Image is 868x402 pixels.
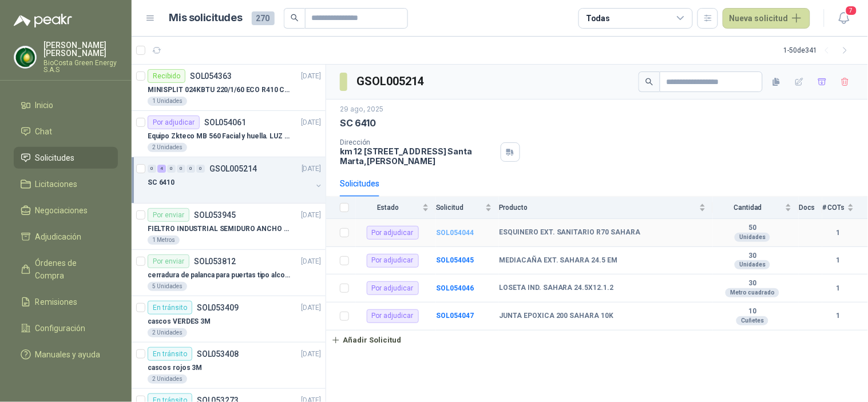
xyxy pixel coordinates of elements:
[35,296,78,308] span: Remisiones
[302,210,321,221] p: [DATE]
[177,165,185,173] div: 0
[35,257,107,282] span: Órdenes de Compra
[326,331,868,350] a: Añadir Solicitud
[157,165,166,173] div: 4
[148,224,290,234] p: FIELTRO INDUSTRIAL SEMIDURO ANCHO 25 MM
[436,284,474,292] b: SOL054046
[148,375,187,384] div: 2 Unidades
[367,309,419,323] div: Por adjudicar
[148,282,187,291] div: 5 Unidades
[148,254,189,268] div: Por enviar
[35,125,53,138] span: Chat
[499,256,618,265] b: MEDIACAÑA EXT. SAHARA 24.5 EM
[35,348,101,361] span: Manuales y ayuda
[132,250,326,296] a: Por enviarSOL053812[DATE] cerradura de palanca para puertas tipo alcoba marca yale5 Unidades
[148,69,185,83] div: Recibido
[35,178,78,190] span: Licitaciones
[14,173,118,195] a: Licitaciones
[367,254,419,268] div: Por adjudicar
[43,59,118,73] p: BioCosta Green Energy S.A.S
[436,197,499,219] th: Solicitud
[196,165,205,173] div: 0
[822,283,854,294] b: 1
[302,117,321,128] p: [DATE]
[735,260,770,269] div: Unidades
[14,344,118,365] a: Manuales y ayuda
[436,256,474,264] a: SOL054045
[356,73,426,90] h3: GSOL005214
[713,307,792,316] b: 10
[148,165,156,173] div: 0
[713,197,799,219] th: Cantidad
[43,41,118,57] p: [PERSON_NAME] [PERSON_NAME]
[436,229,474,237] b: SOL054044
[14,317,118,339] a: Configuración
[723,8,810,29] button: Nueva solicitud
[302,349,321,360] p: [DATE]
[713,204,783,212] span: Cantidad
[436,204,483,212] span: Solicitud
[14,226,118,248] a: Adjudicación
[148,316,211,327] p: cascos VERDES 3M
[784,41,854,59] div: 1 - 50 de 341
[187,165,195,173] div: 0
[736,316,768,325] div: Cuñetes
[148,301,192,315] div: En tránsito
[14,291,118,313] a: Remisiones
[194,211,236,219] p: SOL053945
[302,71,321,82] p: [DATE]
[367,226,419,240] div: Por adjudicar
[302,303,321,313] p: [DATE]
[499,204,697,212] span: Producto
[586,12,610,25] div: Todas
[726,288,779,297] div: Metro cuadrado
[148,328,187,337] div: 2 Unidades
[340,146,496,166] p: km 12 [STREET_ADDRESS] Santa Marta , [PERSON_NAME]
[340,177,379,190] div: Solicitudes
[822,228,854,238] b: 1
[356,197,436,219] th: Estado
[190,72,232,80] p: SOL054363
[645,78,653,86] span: search
[499,284,614,293] b: LOSETA IND. SAHARA 24.5X12.1.2
[132,111,326,157] a: Por adjudicarSOL054061[DATE] Equipo Zkteco MB 560 Facial y huella. LUZ VISIBLE2 Unidades
[845,5,858,16] span: 7
[735,233,770,242] div: Unidades
[197,350,239,358] p: SOL053408
[148,162,323,198] a: 0 4 0 0 0 0 GSOL005214[DATE] SC 6410
[713,224,792,233] b: 50
[148,131,290,142] p: Equipo Zkteco MB 560 Facial y huella. LUZ VISIBLE
[14,94,118,116] a: Inicio
[14,147,118,169] a: Solicitudes
[148,347,192,361] div: En tránsito
[340,138,496,146] p: Dirección
[35,322,86,335] span: Configuración
[148,363,202,373] p: cascos rojos 3M
[799,197,822,219] th: Docs
[834,8,854,29] button: 7
[197,304,239,312] p: SOL053409
[499,197,713,219] th: Producto
[148,143,187,152] div: 2 Unidades
[14,200,118,221] a: Negociaciones
[436,312,474,320] a: SOL054047
[148,177,175,188] p: SC 6410
[822,311,854,321] b: 1
[148,236,180,245] div: 1 Metros
[302,164,321,174] p: [DATE]
[252,11,275,25] span: 270
[822,255,854,266] b: 1
[302,256,321,267] p: [DATE]
[132,343,326,389] a: En tránsitoSOL053408[DATE] cascos rojos 3M2 Unidades
[367,281,419,295] div: Por adjudicar
[14,46,36,68] img: Company Logo
[132,204,326,250] a: Por enviarSOL053945[DATE] FIELTRO INDUSTRIAL SEMIDURO ANCHO 25 MM1 Metros
[713,279,792,288] b: 30
[148,85,290,95] p: MINISPLIT 024KBTU 220/1/60 ECO R410 C/FR
[291,14,299,22] span: search
[204,118,246,126] p: SOL054061
[499,228,641,237] b: ESQUINERO EXT. SANITARIO R70 SAHARA
[148,116,200,129] div: Por adjudicar
[35,99,54,112] span: Inicio
[169,10,243,26] h1: Mis solicitudes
